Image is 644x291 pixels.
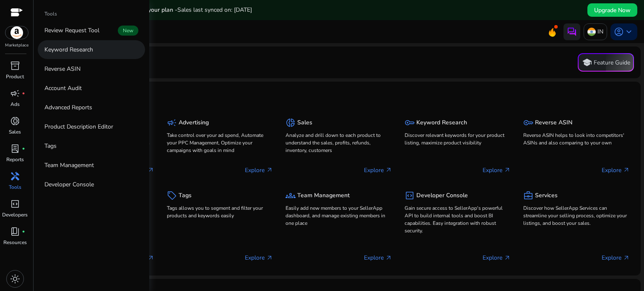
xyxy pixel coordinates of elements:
[148,167,154,173] span: arrow_outward
[2,211,28,219] p: Developers
[44,10,57,18] p: Tools
[266,255,273,261] span: arrow_outward
[44,103,92,112] p: Advanced Reports
[504,167,511,173] span: arrow_outward
[44,161,94,170] p: Team Management
[3,239,27,246] p: Resources
[179,119,209,126] h5: Advertising
[10,61,20,71] span: inventory_2
[578,53,634,72] button: schoolFeature Guide
[483,166,511,175] p: Explore
[177,6,252,14] span: Sales last synced on: [DATE]
[10,116,20,126] span: donut_small
[594,6,631,15] span: Upgrade Now
[22,147,25,150] span: fiber_manual_record
[10,144,20,154] span: lab_profile
[167,131,273,154] p: Take control over your ad spend, Automate your PPC Management, Optimize your campaigns with goals...
[623,167,630,173] span: arrow_outward
[10,171,20,181] span: handyman
[523,191,533,201] span: business_center
[55,7,252,14] h5: Data syncs run less frequently on your plan -
[10,274,20,284] span: light_mode
[22,230,25,233] span: fiber_manual_record
[167,118,177,128] span: campaign
[364,253,392,262] p: Explore
[405,191,415,201] span: code_blocks
[5,26,28,39] img: amazon.svg
[385,167,392,173] span: arrow_outward
[535,119,572,126] h5: Reverse ASIN
[483,253,511,262] p: Explore
[10,88,20,98] span: campaign
[9,183,21,191] p: Tools
[614,27,624,37] span: account_circle
[245,253,273,262] p: Explore
[624,27,634,37] span: keyboard_arrow_down
[535,192,558,199] h5: Services
[523,131,630,147] p: Reverse ASIN helps to look into competitors' ASINs and also comparing to your own
[602,166,630,175] p: Explore
[118,26,138,36] span: New
[587,3,637,17] button: Upgrade Now
[44,45,93,54] p: Keyword Research
[44,26,99,35] p: Review Request Tool
[10,100,20,108] p: Ads
[44,64,80,73] p: Reverse ASIN
[504,255,511,261] span: arrow_outward
[245,166,273,175] p: Explore
[22,92,25,95] span: fiber_manual_record
[286,204,392,227] p: Easily add new members to your SellerApp dashboard, and manage existing members in one place
[9,128,21,136] p: Sales
[364,166,392,175] p: Explore
[523,118,533,128] span: key
[602,253,630,262] p: Explore
[405,118,415,128] span: key
[623,255,630,261] span: arrow_outward
[582,57,592,67] span: school
[6,156,24,163] p: Reports
[594,59,630,67] p: Feature Guide
[10,227,20,237] span: book_4
[44,142,57,150] p: Tags
[286,191,296,201] span: groups
[266,167,273,173] span: arrow_outward
[44,180,94,189] p: Developer Console
[44,84,82,93] p: Account Audit
[405,204,511,234] p: Gain secure access to SellerApp's powerful API to build internal tools and boost BI capabilities....
[167,191,177,201] span: sell
[416,119,467,126] h5: Keyword Research
[179,192,192,199] h5: Tags
[286,118,296,128] span: donut_small
[5,42,29,49] p: Marketplace
[405,131,511,147] p: Discover relevant keywords for your product listing, maximize product visibility
[44,122,113,131] p: Product Description Editor
[297,192,350,199] h5: Team Management
[587,28,596,36] img: in.svg
[297,119,312,126] h5: Sales
[148,255,154,261] span: arrow_outward
[286,131,392,154] p: Analyze and drill down to each product to understand the sales, profits, refunds, inventory, cust...
[10,199,20,209] span: code_blocks
[597,24,603,39] p: IN
[6,73,24,80] p: Product
[416,192,468,199] h5: Developer Console
[167,204,273,219] p: Tags allows you to segment and filter your products and keywords easily
[385,255,392,261] span: arrow_outward
[523,204,630,227] p: Discover how SellerApp Services can streamline your selling process, optimize your listings, and ...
